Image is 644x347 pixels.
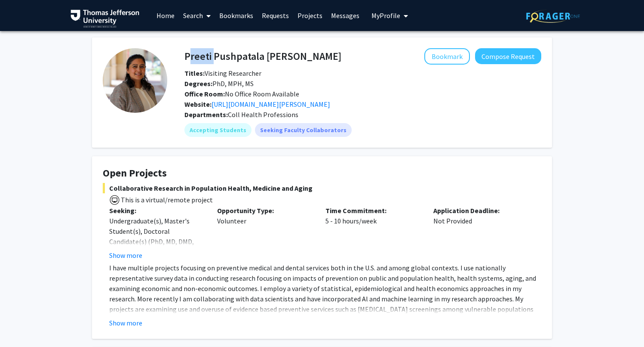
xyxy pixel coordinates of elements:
[184,48,341,64] h4: Preeti Pushpatala [PERSON_NAME]
[109,250,142,260] button: Show more
[424,48,470,65] button: Add Preeti Pushpatala Zanwar to Bookmarks
[109,216,204,288] div: Undergraduate(s), Master's Student(s), Doctoral Candidate(s) (PhD, MD, DMD, PharmD, etc.), Postdo...
[217,205,312,216] p: Opportunity Type:
[184,69,205,77] b: Titles:
[109,318,142,328] button: Show more
[184,100,212,108] b: Website:
[475,48,541,64] button: Compose Request to Preeti Pushpatala Zanwar
[179,0,215,31] a: Search
[228,110,298,119] span: Coll Health Professions
[71,9,139,28] img: Thomas Jefferson University Logo
[215,0,258,31] a: Bookmarks
[109,263,541,335] p: I have multiple projects focusing on preventive medical and dental services both in the U.S. and ...
[103,167,541,180] h4: Open Projects
[211,205,319,260] div: Volunteer
[212,100,330,108] a: Opens in a new tab
[6,308,37,341] iframe: Chat
[184,90,225,98] b: Office Room:
[293,0,327,31] a: Projects
[258,0,293,31] a: Requests
[184,69,261,77] span: Visiting Researcher
[103,48,167,113] img: Profile Picture
[103,183,541,193] span: Collaborative Research in Population Health, Medicine and Aging
[325,205,420,216] p: Time Commitment:
[184,79,212,88] b: Degrees:
[184,90,299,98] span: No Office Room Available
[427,205,535,260] div: Not Provided
[184,110,228,119] b: Departments:
[526,9,580,23] img: ForagerOne Logo
[255,123,352,137] mat-chip: Seeking Faculty Collaborators
[433,205,528,216] p: Application Deadline:
[184,123,251,137] mat-chip: Accepting Students
[184,79,254,88] span: PhD, MPH, MS
[327,0,364,31] a: Messages
[120,195,213,204] span: This is a virtual/remote project
[319,205,427,260] div: 5 - 10 hours/week
[152,0,179,31] a: Home
[371,11,400,20] span: My Profile
[109,205,204,216] p: Seeking:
